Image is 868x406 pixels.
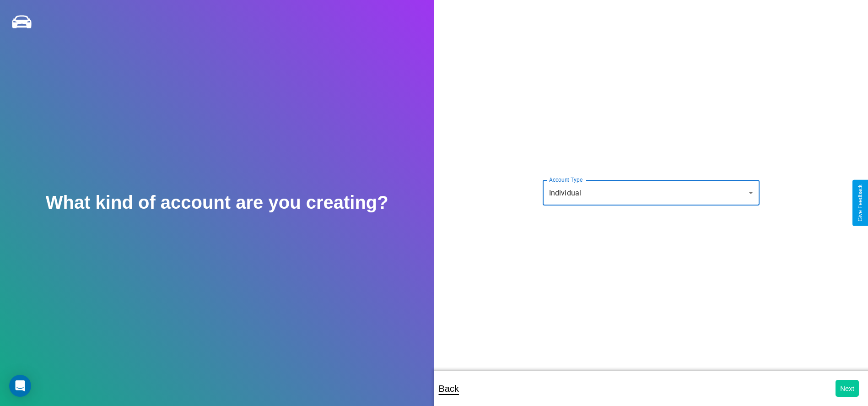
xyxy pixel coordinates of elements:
[543,180,760,206] div: Individual
[46,192,388,213] h2: What kind of account are you creating?
[857,184,863,222] div: Give Feedback
[836,380,859,397] button: Next
[439,380,459,397] p: Back
[549,176,582,184] label: Account Type
[9,375,31,397] div: Open Intercom Messenger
